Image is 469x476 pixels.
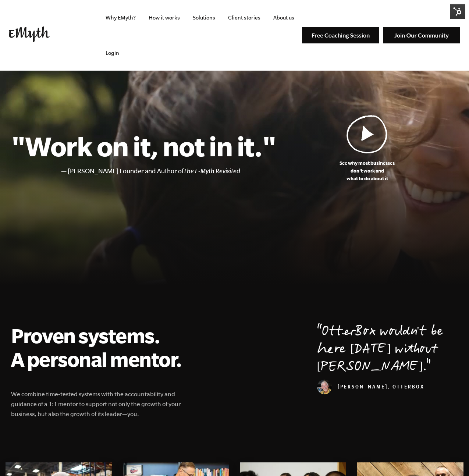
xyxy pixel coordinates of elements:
h2: Proven systems. A personal mentor. [11,324,191,371]
img: Curt Richardson, OtterBox [317,380,332,394]
img: Free Coaching Session [302,27,379,44]
p: We combine time-tested systems with the accountability and guidance of a 1:1 mentor to support no... [11,389,191,419]
img: HubSpot Tools Menu Toggle [450,4,465,19]
img: Join Our Community [383,27,460,44]
li: [PERSON_NAME] Founder and Author of [68,166,276,177]
a: Login [100,35,125,71]
i: The E-Myth Revisited [184,167,240,175]
p: OtterBox wouldn't be here [DATE] without [PERSON_NAME]. [317,324,458,377]
h1: "Work on it, not in it." [11,130,276,162]
cite: [PERSON_NAME], OtterBox [317,385,424,391]
img: EMyth [9,26,50,42]
img: Play Video [347,115,388,153]
p: See why most businesses don't work and what to do about it [276,159,458,182]
a: See why most businessesdon't work andwhat to do about it [276,115,458,182]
